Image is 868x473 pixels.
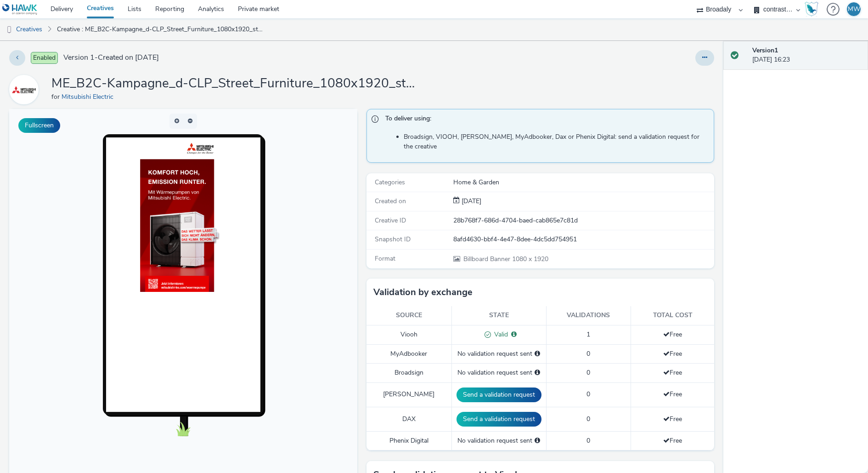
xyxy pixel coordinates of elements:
[51,92,62,101] span: for
[5,25,14,34] img: dooh
[451,306,546,325] th: State
[546,306,631,325] th: Validations
[460,197,481,205] span: [DATE]
[586,390,590,399] span: 0
[586,349,590,358] span: 0
[375,254,395,263] span: Format
[663,368,682,377] span: Free
[11,76,37,103] img: Mitsubishi Electric
[366,364,452,382] td: Broadsign
[463,255,512,263] span: Billboard Banner
[663,349,682,358] span: Free
[63,52,159,63] span: Version 1 - Created on [DATE]
[18,118,60,133] button: Fullscreen
[805,2,822,17] a: Hawk Academy
[491,330,508,339] span: Valid
[453,216,713,225] div: 28b768f7-686d-4704-baed-cab865e7c81d
[366,407,452,431] td: DAX
[51,75,419,92] h1: ME_B2C-Kampagne_d-CLP_Street_Furniture_1080x1920_static
[385,114,705,126] span: To deliver using:
[805,2,818,17] img: Hawk Academy
[9,85,42,94] a: Mitsubishi Electric
[457,436,541,445] div: No validation request sent
[375,178,405,187] span: Categories
[586,330,590,339] span: 1
[453,178,713,187] div: Home & Garden
[453,235,713,244] div: 8afd4630-bbf4-4e47-8dee-4dc5dd754951
[375,197,406,205] span: Created on
[631,306,714,325] th: Total cost
[535,349,540,359] div: Please select a deal below and click on Send to send a validation request to MyAdbooker.
[2,4,38,15] img: undefined Logo
[31,52,58,64] span: Enabled
[457,368,541,377] div: No validation request sent
[462,255,548,263] span: 1080 x 1920
[535,368,540,377] div: Please select a deal below and click on Send to send a validation request to Broadsign.
[62,92,117,101] a: Mitsubishi Electric
[131,28,217,183] img: Advertisement preview
[663,330,682,339] span: Free
[366,431,452,450] td: Phenix Digital
[373,285,473,299] h3: Validation by exchange
[752,46,861,65] div: [DATE] 16:23
[460,197,481,206] div: Creation 29 September 2025, 16:23
[663,390,682,399] span: Free
[366,344,452,363] td: MyAdbooker
[586,368,590,377] span: 0
[663,415,682,423] span: Free
[366,306,452,325] th: Source
[586,436,590,445] span: 0
[457,388,541,402] button: Send a validation request
[752,46,778,55] strong: Version 1
[404,132,710,151] li: Broadsign, VIOOH, [PERSON_NAME], MyAdbooker, Dax or Phenix Digital: send a validation request for...
[586,415,590,423] span: 0
[366,382,452,407] td: [PERSON_NAME]
[366,325,452,344] td: Viooh
[535,436,540,445] div: Please select a deal below and click on Send to send a validation request to Phenix Digital.
[375,216,406,225] span: Creative ID
[457,412,541,427] button: Send a validation request
[457,349,541,359] div: No validation request sent
[375,235,411,244] span: Snapshot ID
[848,2,860,16] div: MW
[663,436,682,445] span: Free
[52,18,270,40] a: Creative : ME_B2C-Kampagne_d-CLP_Street_Furniture_1080x1920_static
